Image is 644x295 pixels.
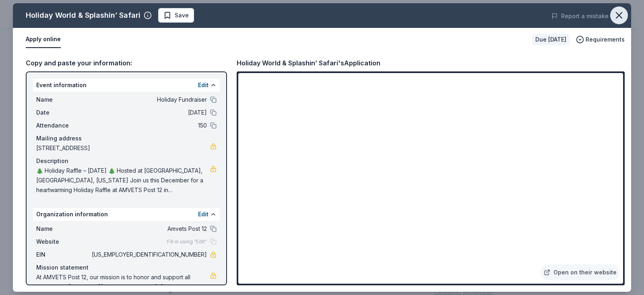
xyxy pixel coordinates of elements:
div: Holiday World & Splashin’ Safari [26,9,140,22]
div: Description [36,156,217,166]
div: Event information [33,79,220,92]
span: Date [36,108,90,117]
a: Open on their website [541,264,620,280]
span: Save [175,10,189,20]
button: Report a mistake [551,11,609,21]
span: Holiday Fundraiser [90,95,207,105]
span: Attendance [36,121,90,130]
span: Name [36,95,90,105]
span: [STREET_ADDRESS] [36,143,210,153]
span: 150 [90,121,207,130]
div: Mailing address [36,134,217,143]
span: Website [36,237,90,247]
span: 🎄 Holiday Raffle – [DATE] 🎄 Hosted at [GEOGRAPHIC_DATA], [GEOGRAPHIC_DATA], [US_STATE] Join us th... [36,166,210,195]
button: Apply online [26,31,61,48]
div: Holiday World & Splashin’ Safari's Application [237,58,380,68]
div: Organization information [33,208,220,221]
span: Requirements [586,35,625,44]
span: Name [36,224,90,234]
button: Requirements [576,35,625,44]
span: Amvets Post 12 [90,224,207,234]
span: [US_EMPLOYER_IDENTIFICATION_NUMBER] [90,250,207,259]
div: Copy and paste your information: [26,58,227,68]
button: Save [158,8,194,23]
div: Due [DATE] [532,34,570,45]
span: [DATE] [90,108,207,117]
span: Fill in using "Edit" [167,239,207,245]
div: Mission statement [36,263,217,272]
span: EIN [36,250,90,259]
button: Edit [198,209,208,219]
button: Edit [198,80,208,90]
